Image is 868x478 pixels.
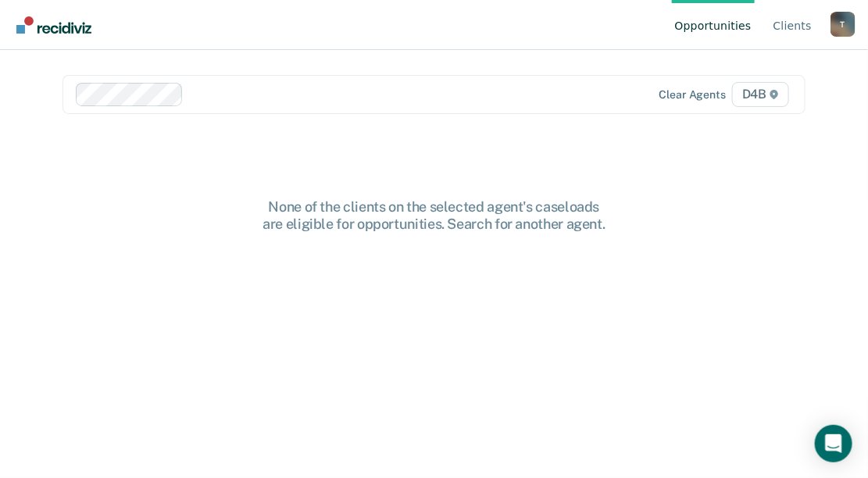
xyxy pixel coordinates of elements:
[830,12,855,37] div: T
[830,12,855,37] button: Profile dropdown button
[659,88,726,102] div: Clear agents
[16,16,91,34] img: Recidiviz
[815,425,852,462] div: Open Intercom Messenger
[184,198,684,232] div: None of the clients on the selected agent's caseloads are eligible for opportunities. Search for ...
[732,82,789,107] span: D4B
